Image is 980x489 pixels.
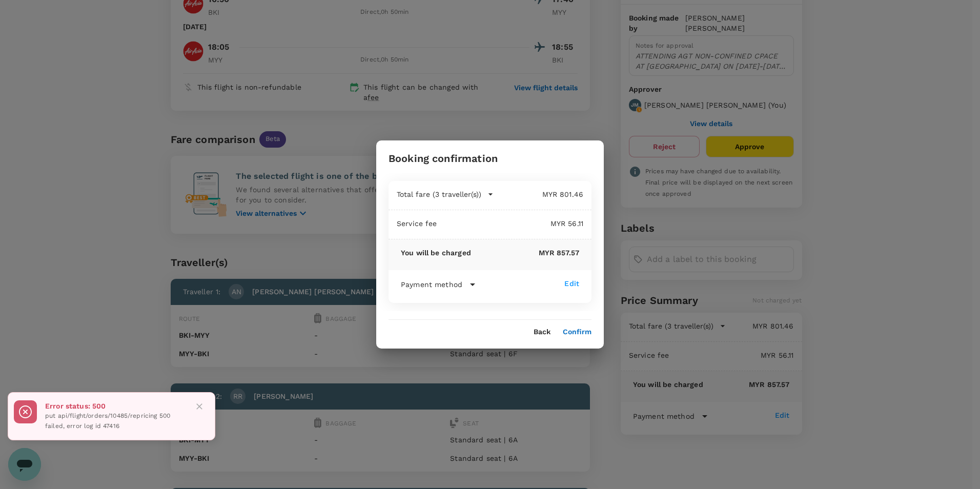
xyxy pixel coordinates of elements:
[397,189,494,199] button: Total fare (3 traveller(s))
[192,399,207,414] button: Close
[437,218,583,229] p: MYR 56.11
[397,189,481,199] p: Total fare (3 traveller(s))
[534,328,550,336] button: Back
[401,248,471,258] p: You will be charged
[45,401,183,411] p: Error status: 500
[563,328,591,336] button: Confirm
[401,279,462,290] p: Payment method
[564,278,579,289] div: Edit
[494,189,583,199] p: MYR 801.46
[389,153,498,165] h3: Booking confirmation
[397,218,437,229] p: Service fee
[471,248,579,258] p: MYR 857.57
[45,411,183,432] p: put api/flight/orders/10485/repricing 500 failed, error log id 47416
